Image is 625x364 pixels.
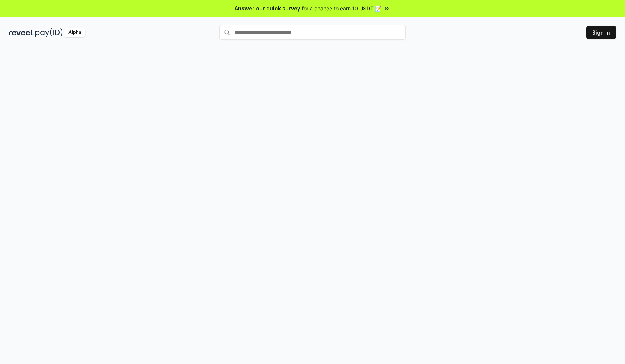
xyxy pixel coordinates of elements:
[235,4,300,12] span: Answer our quick survey
[586,26,616,39] button: Sign In
[9,28,34,37] img: reveel_dark
[302,4,381,12] span: for a chance to earn 10 USDT 📝
[64,28,85,37] div: Alpha
[35,28,63,37] img: pay_id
